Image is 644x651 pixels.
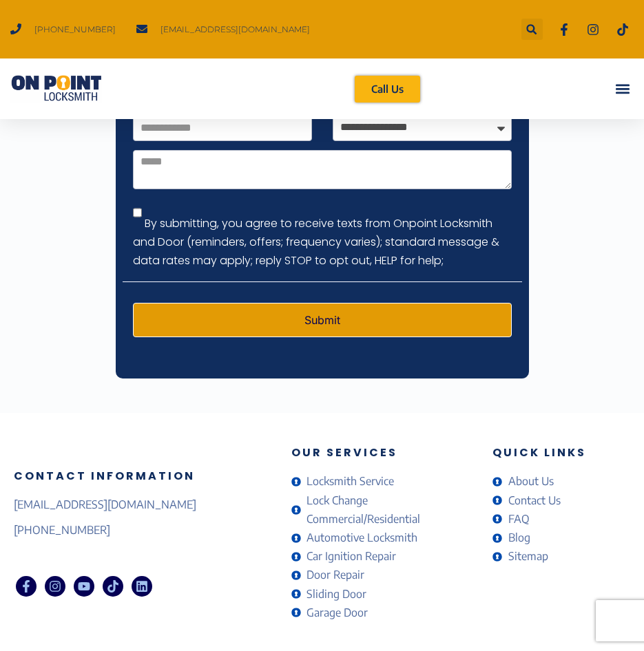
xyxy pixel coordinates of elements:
[303,529,417,547] span: Automotive Locksmith
[303,491,479,529] span: Lock Change Commercial/Residential
[611,78,634,100] div: Menu Toggle
[31,20,116,39] span: [PHONE_NUMBER]
[492,491,561,510] a: Contact Us
[492,472,561,491] a: About Us
[505,472,554,491] span: About Us
[492,447,586,458] h3: Quick Links
[303,585,366,604] span: Sliding Door
[521,19,543,40] div: Search
[291,547,479,566] a: Car Ignition Repair
[303,604,368,622] span: Garage Door
[133,303,512,337] button: Submit
[505,510,530,529] span: FAQ
[492,510,561,529] a: FAQ
[157,20,310,39] span: [EMAIL_ADDRESS][DOMAIN_NAME]
[133,215,499,268] label: By submitting, you agree to receive texts from Onpoint Locksmith and Door (reminders, offers; fre...
[492,547,561,566] a: Sitemap
[304,314,340,325] span: Submit
[291,585,479,604] a: Sliding Door
[291,472,479,491] a: Locksmith Service
[14,495,196,514] a: [EMAIL_ADDRESS][DOMAIN_NAME]
[291,447,397,458] h3: Our Services
[371,84,404,94] span: Call Us
[291,529,479,547] a: Automotive Locksmith
[505,529,530,547] span: Blog
[505,547,548,566] span: Sitemap
[355,76,420,103] a: Call Us
[303,566,364,584] span: Door Repair
[14,471,278,482] h3: Contact Information
[492,529,561,547] a: Blog
[505,491,561,510] span: Contact Us
[291,566,479,584] a: Door Repair
[14,521,110,540] span: [PHONE_NUMBER]
[303,472,394,491] span: Locksmith Service
[14,521,196,540] a: [PHONE_NUMBER]
[291,491,479,529] a: Lock Change Commercial/Residential
[303,547,396,566] span: Car Ignition Repair
[133,77,512,346] form: Contact Form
